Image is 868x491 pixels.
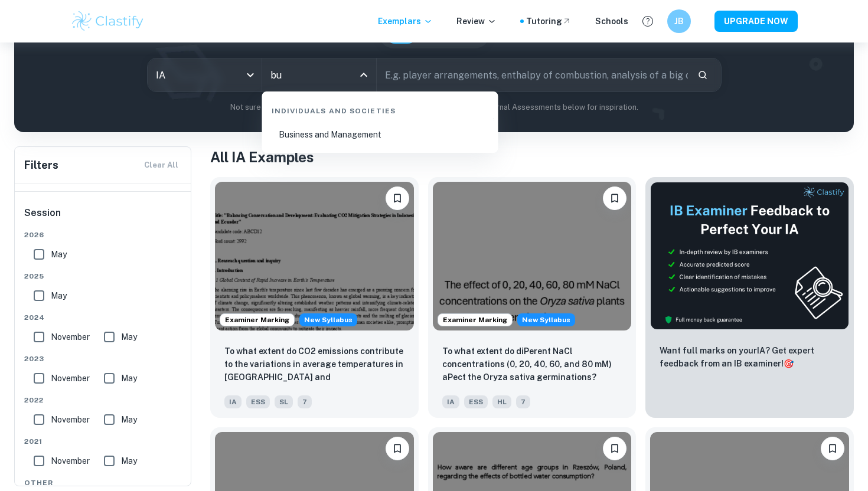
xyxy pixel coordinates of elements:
[24,206,182,230] h6: Session
[442,395,459,408] span: IA
[299,313,357,326] span: New Syllabus
[298,395,312,408] span: 7
[148,58,262,91] div: IA
[24,312,182,323] span: 2024
[24,353,182,364] span: 2023
[24,230,182,240] span: 2026
[603,437,626,460] button: Bookmark
[464,395,488,408] span: ESS
[51,413,90,426] span: November
[517,313,575,326] span: New Syllabus
[517,313,575,326] div: Starting from the May 2026 session, the ESS IA requirements have changed. We created this exempla...
[660,344,840,370] p: Want full marks on your IA ? Get expert feedback from an IB examiner!
[378,15,433,28] p: Exemplars
[438,315,512,325] span: Examiner Marking
[121,454,137,467] span: May
[673,15,686,28] h6: JB
[24,436,182,447] span: 2021
[24,477,182,488] span: Other
[603,186,626,210] button: Bookmark
[386,437,409,460] button: Bookmark
[595,15,628,28] a: Schools
[355,67,372,83] button: Close
[267,96,494,121] div: Individuals and Societies
[693,65,713,85] button: Search
[267,121,494,148] li: Business and Management
[645,177,854,418] a: ThumbnailWant full marks on yourIA? Get expert feedback from an IB examiner!
[821,437,844,460] button: Bookmark
[24,271,182,281] span: 2025
[224,395,242,408] span: IA
[667,9,691,33] button: JB
[456,15,497,28] p: Review
[442,345,622,384] p: To what extent do diPerent NaCl concentrations (0, 20, 40, 60, and 80 mM) aPect the Oryza sativa ...
[51,248,67,261] span: May
[121,413,137,426] span: May
[650,182,849,330] img: Thumbnail
[492,395,511,408] span: HL
[299,313,357,326] div: Starting from the May 2026 session, the ESS IA requirements have changed. We created this exempla...
[51,330,90,343] span: November
[24,157,58,174] h6: Filters
[246,395,270,408] span: ESS
[121,372,137,385] span: May
[386,186,409,210] button: Bookmark
[784,359,794,368] span: 🎯
[224,345,404,385] p: To what extent do CO2 emissions contribute to the variations in average temperatures in Indonesia...
[51,372,90,385] span: November
[638,11,658,31] button: Help and Feedback
[24,102,844,113] p: Not sure what to search for? You can always look through our example Internal Assessments below f...
[210,146,854,168] h1: All IA Examples
[24,395,182,405] span: 2022
[526,15,572,28] a: Tutoring
[210,177,419,418] a: Examiner MarkingStarting from the May 2026 session, the ESS IA requirements have changed. We crea...
[516,395,530,408] span: 7
[275,395,293,408] span: SL
[51,454,90,467] span: November
[714,11,798,32] button: UPGRADE NOW
[433,182,632,330] img: ESS IA example thumbnail: To what extent do diPerent NaCl concentr
[70,9,145,33] img: Clastify logo
[215,182,414,330] img: ESS IA example thumbnail: To what extent do CO2 emissions contribu
[51,289,67,302] span: May
[121,330,137,343] span: May
[220,315,294,325] span: Examiner Marking
[377,58,688,91] input: E.g. player arrangements, enthalpy of combustion, analysis of a big city...
[428,177,637,418] a: Examiner MarkingStarting from the May 2026 session, the ESS IA requirements have changed. We crea...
